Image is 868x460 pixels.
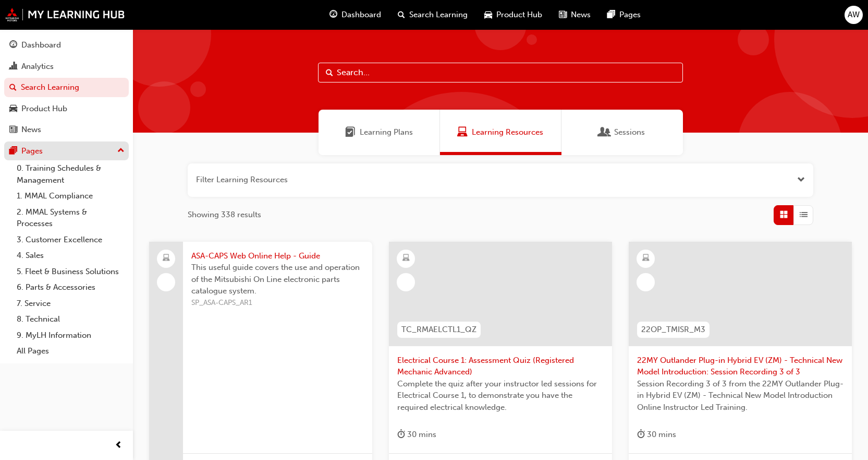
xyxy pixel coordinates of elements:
[551,4,599,26] a: news-iconNews
[345,126,356,138] span: Learning Plans
[561,110,683,155] a: SessionsSessions
[637,428,676,441] div: 30 mins
[191,262,364,297] span: This useful guide covers the use and operation of the Mitsubishi On Line electronic parts catalog...
[9,41,17,50] span: guage-icon
[9,125,17,135] span: news-icon
[472,126,543,138] span: Learning Resources
[21,124,41,136] div: News
[797,174,805,186] button: Open the filter
[637,378,843,414] span: Session Recording 3 of 3 from the 22MY Outlander Plug-in Hybrid EV (ZM) - Technical New Model Int...
[845,6,863,24] button: AW
[321,4,389,26] a: guage-iconDashboard
[848,9,860,21] span: AW
[571,9,591,21] span: News
[614,126,645,138] span: Sessions
[163,252,170,265] span: laptop-icon
[21,103,67,115] div: Product Hub
[319,110,440,155] a: Learning PlansLearning Plans
[5,8,125,21] img: mmal
[117,144,125,158] span: up-icon
[642,252,650,265] span: learningResourceType_ELEARNING-icon
[484,8,492,21] span: car-icon
[397,378,604,414] span: Complete the quiz after your instructor led sessions for Electrical Course 1, to demonstrate you ...
[398,8,405,21] span: search-icon
[13,188,129,204] a: 1. MMAL Compliance
[559,8,567,21] span: news-icon
[641,324,705,336] span: 22OP_TMISR_M3
[496,9,542,21] span: Product Hub
[409,9,468,21] span: Search Learning
[402,252,410,265] span: learningResourceType_ELEARNING-icon
[4,141,129,161] button: Pages
[188,209,261,221] span: Showing 338 results
[800,209,808,221] span: List
[326,67,333,79] span: Search
[599,4,649,26] a: pages-iconPages
[13,296,129,312] a: 7. Service
[13,327,129,344] a: 9. MyLH Information
[401,324,476,336] span: TC_RMAELCTL1_QZ
[397,428,405,441] span: duration-icon
[191,297,364,309] span: SP_ASA-CAPS_AR1
[4,120,129,139] a: News
[341,9,381,21] span: Dashboard
[13,279,129,296] a: 6. Parts & Accessories
[607,8,615,21] span: pages-icon
[360,126,413,138] span: Learning Plans
[600,126,610,138] span: Sessions
[9,104,17,114] span: car-icon
[4,33,129,141] button: DashboardAnalyticsSearch LearningProduct HubNews
[397,428,436,441] div: 30 mins
[397,355,604,378] span: Electrical Course 1: Assessment Quiz (Registered Mechanic Advanced)
[389,4,476,26] a: search-iconSearch Learning
[4,99,129,119] a: Product Hub
[9,62,17,72] span: chart-icon
[619,9,641,21] span: Pages
[21,39,61,51] div: Dashboard
[191,250,364,262] span: ASA-CAPS Web Online Help - Guide
[13,311,129,327] a: 8. Technical
[115,439,123,452] span: prev-icon
[637,428,645,441] span: duration-icon
[440,110,561,155] a: Learning ResourcesLearning Resources
[13,232,129,248] a: 3. Customer Excellence
[13,204,129,232] a: 2. MMAL Systems & Processes
[4,78,129,97] a: Search Learning
[476,4,551,26] a: car-iconProduct Hub
[13,264,129,280] a: 5. Fleet & Business Solutions
[13,160,129,188] a: 0. Training Schedules & Management
[457,126,468,138] span: Learning Resources
[9,147,17,156] span: pages-icon
[21,61,54,73] div: Analytics
[13,247,129,264] a: 4. Sales
[329,8,337,21] span: guage-icon
[780,209,788,221] span: Grid
[13,343,129,359] a: All Pages
[21,145,43,157] div: Pages
[637,355,843,378] span: 22MY Outlander Plug-in Hybrid EV (ZM) - Technical New Model Introduction: Session Recording 3 of 3
[4,57,129,76] a: Analytics
[4,36,129,55] a: Dashboard
[318,63,683,82] input: Search...
[9,83,17,92] span: search-icon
